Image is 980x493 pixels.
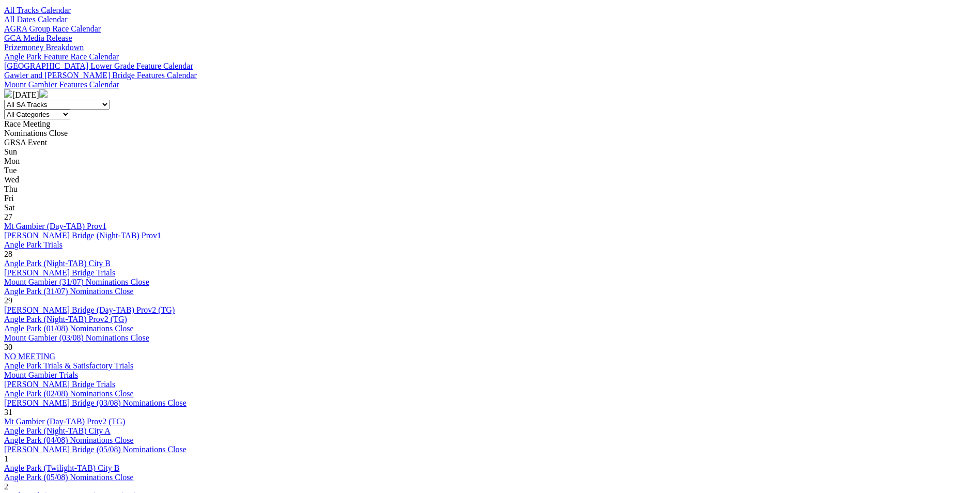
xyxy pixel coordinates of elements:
[4,371,78,379] a: Mount Gambier Trials
[4,71,197,80] a: Gawler and [PERSON_NAME] Bridge Features Calendar
[4,352,55,361] a: NO MEETING
[4,278,149,286] a: Mount Gambier (31/07) Nominations Close
[4,24,101,33] a: AGRA Group Race Calendar
[4,250,12,258] span: 28
[4,389,134,398] a: Angle Park (02/08) Nominations Close
[4,15,68,24] a: All Dates Calendar
[4,43,84,52] a: Prizemoney Breakdown
[4,343,12,351] span: 30
[4,296,12,305] span: 29
[4,259,111,268] a: Angle Park (Night-TAB) City B
[4,52,119,61] a: Angle Park Feature Race Calendar
[4,157,976,166] div: Mon
[4,268,115,277] a: [PERSON_NAME] Bridge Trials
[4,61,193,70] a: [GEOGRAPHIC_DATA] Lower Grade Feature Calendar
[4,426,111,435] a: Angle Park (Night-TAB) City A
[4,166,976,175] div: Tue
[4,138,976,147] div: GRSA Event
[4,333,149,342] a: Mount Gambier (03/08) Nominations Close
[4,129,976,138] div: Nominations Close
[4,454,8,463] span: 1
[4,147,976,157] div: Sun
[4,194,976,203] div: Fri
[4,417,125,426] a: Mt Gambier (Day-TAB) Prov2 (TG)
[4,464,119,472] a: Angle Park (Twilight-TAB) City B
[4,89,976,100] div: [DATE]
[4,408,12,417] span: 31
[4,315,127,323] a: Angle Park (Night-TAB) Prov2 (TG)
[4,287,134,296] a: Angle Park (31/07) Nominations Close
[4,203,976,212] div: Sat
[4,380,115,389] a: [PERSON_NAME] Bridge Trials
[4,324,134,333] a: Angle Park (01/08) Nominations Close
[4,361,133,370] a: Angle Park Trials & Satisfactory Trials
[4,34,72,42] a: GCA Media Release
[4,212,12,221] span: 27
[4,80,119,89] a: Mount Gambier Features Calendar
[4,222,106,230] a: Mt Gambier (Day-TAB) Prov1
[4,231,161,240] a: [PERSON_NAME] Bridge (Night-TAB) Prov1
[4,89,12,98] img: chevron-left-pager-white.svg
[4,482,8,491] span: 2
[39,89,48,98] img: chevron-right-pager-white.svg
[4,119,976,129] div: Race Meeting
[4,445,186,454] a: [PERSON_NAME] Bridge (05/08) Nominations Close
[4,305,175,314] a: [PERSON_NAME] Bridge (Day-TAB) Prov2 (TG)
[4,175,976,184] div: Wed
[4,240,63,249] a: Angle Park Trials
[4,184,976,194] div: Thu
[4,436,134,444] a: Angle Park (04/08) Nominations Close
[4,6,71,14] a: All Tracks Calendar
[4,473,134,482] a: Angle Park (05/08) Nominations Close
[4,398,186,407] a: [PERSON_NAME] Bridge (03/08) Nominations Close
